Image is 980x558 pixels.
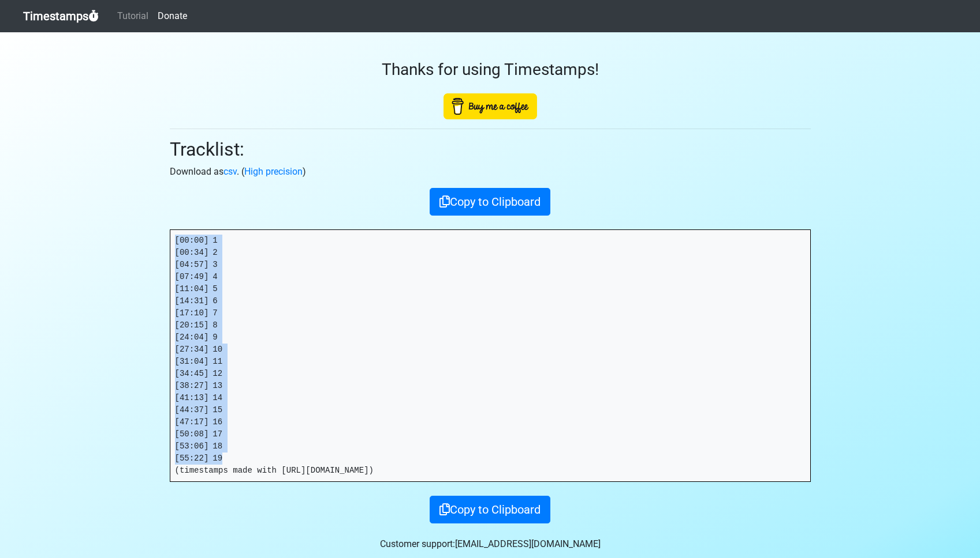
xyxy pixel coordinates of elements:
iframe: Drift Widget Chat Controller [922,500,966,544]
img: Buy Me A Coffee [444,93,537,119]
a: Tutorial [113,5,153,28]
button: Copy to Clipboard [430,496,550,523]
a: Timestamps [23,5,99,28]
button: Copy to Clipboard [430,188,550,216]
h2: Tracklist: [170,138,811,160]
pre: [00:00] 1 [00:34] 2 [04:57] 3 [07:49] 4 [11:04] 5 [14:31] 6 [17:10] 7 [20:15] 8 [24:04] 9 [27:34]... [170,230,810,481]
a: High precision [244,166,303,177]
a: csv [223,166,237,177]
p: Download as . ( ) [170,165,811,179]
h3: Thanks for using Timestamps! [170,60,811,80]
a: Donate [153,5,192,28]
